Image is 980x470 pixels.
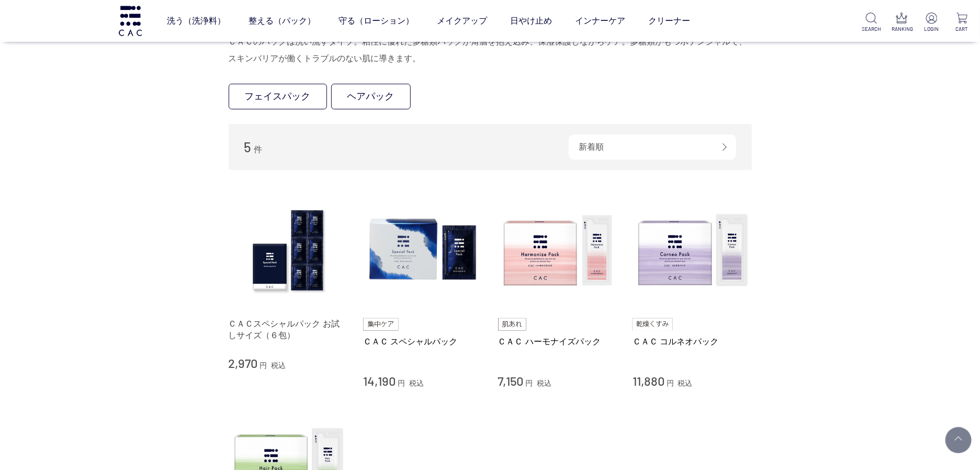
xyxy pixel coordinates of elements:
a: SEARCH [862,13,881,33]
a: 整える（パック） [249,6,316,36]
span: 円 [260,361,267,370]
img: ＣＡＣ コルネオパック [633,191,752,310]
a: インナーケア [575,6,625,36]
a: 日やけ止め [510,6,552,36]
a: クリーナー [648,6,690,36]
a: ＣＡＣスペシャルパック お試しサイズ（６包） [229,318,348,341]
span: 円 [398,379,405,387]
span: 円 [525,379,533,387]
img: 肌あれ [498,318,526,331]
a: フェイスパック [229,84,327,109]
a: LOGIN [922,13,941,33]
a: 洗う（洗浄料） [167,6,226,36]
img: ＣＡＣ スペシャルパック [363,191,482,310]
a: 守る（ローション） [339,6,414,36]
img: 集中ケア [363,318,399,331]
p: RANKING [892,25,911,33]
a: ＣＡＣ ハーモナイズパック [498,336,617,347]
img: ＣＡＣスペシャルパック お試しサイズ（６包） [229,191,348,310]
span: 5 [244,139,252,155]
span: 税込 [537,379,551,387]
a: ＣＡＣ コルネオパック [633,336,752,347]
a: ＣＡＣ スペシャルパック [363,336,482,347]
span: 2,970 [229,355,258,371]
span: 税込 [409,379,424,387]
a: メイクアップ [437,6,487,36]
span: 11,880 [633,373,664,388]
a: CART [952,13,972,33]
p: CART [952,25,972,33]
span: 円 [667,379,674,387]
img: 乾燥くすみ [633,318,673,331]
img: ＣＡＣ ハーモナイズパック [498,191,617,310]
span: 7,150 [498,373,524,388]
span: 14,190 [363,373,396,388]
span: 税込 [678,379,693,387]
a: ヘアパック [331,84,411,109]
p: LOGIN [922,25,941,33]
span: 件 [254,145,262,154]
img: logo [117,6,143,36]
span: 税込 [271,361,286,370]
a: RANKING [892,13,911,33]
div: 新着順 [569,135,736,160]
p: SEARCH [862,25,881,33]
